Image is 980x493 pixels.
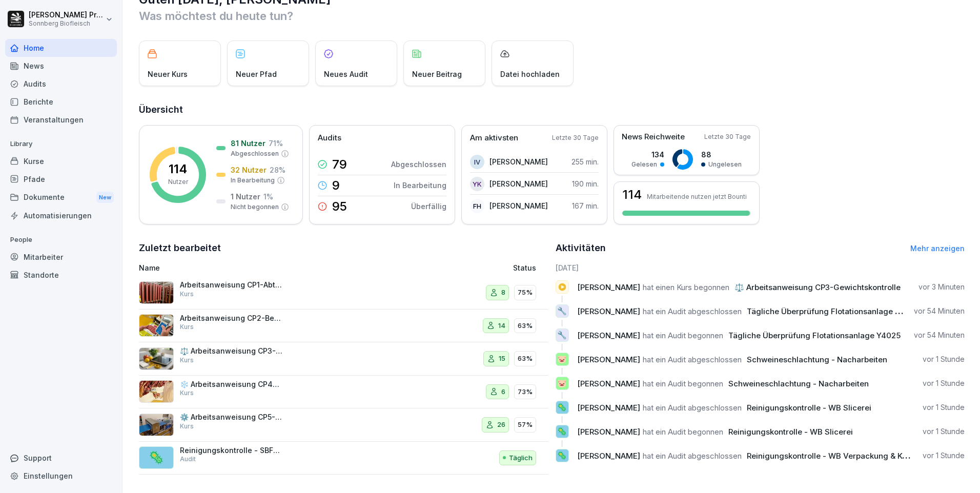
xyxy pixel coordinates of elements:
p: Arbeitsanweisung CP2-Begasen [180,314,282,323]
span: hat einen Kurs begonnen [643,282,729,292]
p: 🦠 [149,448,164,467]
a: Home [5,39,117,57]
a: Audits [5,75,117,93]
a: ❄️ Arbeitsanweisung CP4-Kühlen/TiefkühlenKurs673% [139,376,548,409]
p: Kurs [180,290,194,299]
p: Abgeschlossen [391,159,446,170]
p: Status [513,262,536,273]
p: 26 [497,420,505,430]
p: vor 1 Stunde [923,378,965,388]
p: Ungelesen [708,160,742,169]
span: hat ein Audit begonnen [643,427,723,437]
div: IV [470,155,484,169]
span: Tägliche Überprüfung Flotationsanlage Y4025 [747,306,919,316]
p: [PERSON_NAME] [489,156,548,167]
p: 81 Nutzer [231,138,266,149]
p: Abgeschlossen [231,149,279,158]
p: 79 [332,158,347,171]
p: 1 % [263,191,273,202]
p: Neuer Kurs [148,69,188,79]
span: hat ein Audit abgeschlossen [643,403,742,413]
span: [PERSON_NAME] [577,306,640,316]
p: 114 [169,163,187,175]
p: News Reichweite [622,131,685,143]
p: 63% [518,321,533,331]
p: 255 min. [571,156,599,167]
p: Sonnberg Biofleisch [29,20,104,27]
a: ⚙️ Arbeitsanweisung CP5-MetalldetektionKurs2657% [139,408,548,442]
a: Automatisierungen [5,207,117,224]
span: Schweineschlachtung - Nacharbeiten [747,355,887,364]
a: Mehr anzeigen [910,244,965,253]
div: New [96,192,114,203]
a: Berichte [5,93,117,111]
p: Gelesen [631,160,657,169]
p: 14 [498,321,505,331]
span: [PERSON_NAME] [577,403,640,413]
p: vor 54 Minuten [914,330,965,340]
div: News [5,57,117,75]
p: 63% [518,354,533,364]
p: 🦠 [557,400,567,415]
img: mphigpm8jrcai41dtx68as7p.png [139,281,174,304]
div: Support [5,449,117,467]
a: Standorte [5,266,117,284]
span: hat ein Audit abgeschlossen [643,355,742,364]
div: FH [470,199,484,213]
h2: Aktivitäten [556,241,606,255]
div: Pfade [5,170,117,188]
p: Library [5,136,117,152]
h2: Übersicht [139,102,965,117]
p: Mitarbeitende nutzen jetzt Bounti [647,193,747,200]
p: ❄️ Arbeitsanweisung CP4-Kühlen/Tiefkühlen [180,380,282,389]
img: a0ku7izqmn4urwn22jn34rqb.png [139,380,174,403]
p: [PERSON_NAME] Preßlauer [29,11,104,19]
p: vor 1 Stunde [923,402,965,413]
p: [PERSON_NAME] [489,200,548,211]
span: Reinigungskontrolle - WB Verpackung & Kommissionierung [747,451,967,461]
p: In Bearbeitung [394,180,446,191]
p: 134 [631,149,664,160]
p: vor 54 Minuten [914,306,965,316]
p: Letzte 30 Tage [704,132,751,141]
span: Reinigungskontrolle - WB Slicerei [747,403,871,413]
a: Mitarbeiter [5,248,117,266]
p: Arbeitsanweisung CP1-Abtrocknung [180,280,282,290]
img: s4bp0ax2yf6zjz1feqhdnoh7.png [139,414,174,436]
p: 🔧 [557,304,567,318]
p: 75% [518,287,533,298]
span: Reinigungskontrolle - WB Slicerei [728,427,853,437]
p: Am aktivsten [470,132,518,144]
p: 190 min. [572,178,599,189]
a: ⚖️ Arbeitsanweisung CP3-GewichtskontrolleKurs1563% [139,342,548,376]
span: [PERSON_NAME] [577,282,640,292]
span: hat ein Audit abgeschlossen [643,306,742,316]
a: Veranstaltungen [5,111,117,129]
p: Was möchtest du heute tun? [139,8,965,24]
a: 🦠Reinigungskontrolle - SBFL Fleisch 2AuditTäglich [139,442,548,475]
span: Schweineschlachtung - Nacharbeiten [728,379,869,388]
div: YK [470,177,484,191]
p: 73% [518,387,533,397]
span: hat ein Audit abgeschlossen [643,451,742,461]
p: 95 [332,200,347,213]
p: 🦠 [557,424,567,439]
p: 🐷 [557,352,567,366]
p: Name [139,262,395,273]
span: [PERSON_NAME] [577,331,640,340]
h2: Zuletzt bearbeitet [139,241,548,255]
p: 32 Nutzer [231,165,267,175]
p: 9 [332,179,340,192]
p: Datei hochladen [500,69,560,79]
p: 🦠 [557,448,567,463]
p: 🐷 [557,376,567,391]
a: Arbeitsanweisung CP2-BegasenKurs1463% [139,310,548,343]
p: 1 Nutzer [231,191,260,202]
p: ⚙️ Arbeitsanweisung CP5-Metalldetektion [180,413,282,422]
p: Täglich [509,453,533,463]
